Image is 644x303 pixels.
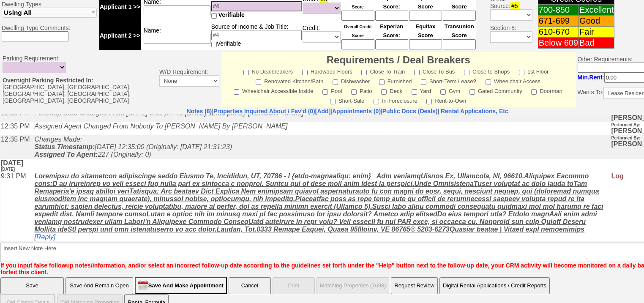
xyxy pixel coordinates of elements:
label: Wheelchair Access [486,76,540,85]
font: Equifax Score [415,23,435,38]
label: Dishwasher [333,76,370,85]
label: Yard [412,85,431,95]
input: Ask Customer: Do You Know Your Transunion Credit Score [443,39,476,49]
input: Dishwasher [333,79,338,85]
i: Assigned Agent Changed From Nobody To [PERSON_NAME] By [PERSON_NAME] [34,8,287,15]
input: Patio [351,89,357,95]
td: Fair [579,27,614,38]
label: Deck [381,85,402,95]
input: Wheelchair Accessible Inside [234,89,239,95]
label: In-Foreclosure [374,95,418,105]
input: Ask Customer: Do You Know Your Transunion Credit Score [443,11,476,21]
a: Rental Applications, Etc [439,108,508,115]
label: Rent-to-Own [426,95,466,105]
input: #4 [211,1,302,11]
u: Overnight Parking Restricted In: [3,77,93,84]
label: Gated Community [469,85,522,95]
font: Log [611,58,623,65]
button: Cancel [229,277,271,294]
u: Loremipsu do sitametcon adipiscinge seddo Eiusmo Te, Incididun, UT, 70786 - l {etdo-magnaaliqu: e... [34,58,603,118]
font: Overall Credit Score [344,25,372,38]
input: Short-Term Lease? [421,79,426,85]
b: Assigned To Agent: [34,36,97,44]
button: Print [273,277,315,294]
input: Ask Customer: Do You Know Your Overall Credit Score [341,11,374,21]
td: Parking Requirement: [GEOGRAPHIC_DATA], [GEOGRAPHIC_DATA], [GEOGRAPHIC_DATA], [GEOGRAPHIC_DATA], ... [0,52,157,107]
input: Rent-to-Own [426,99,432,104]
label: Close To Train [361,66,405,76]
input: #4 [211,30,302,40]
input: 1st Floor [519,70,524,75]
button: Matching Properties (7698) [317,277,390,294]
input: Doorman [531,89,537,95]
input: Ask Customer: Do You Know Your Overall Credit Score [341,39,374,49]
input: Pool [322,89,328,95]
a: Properties Inquired About / Fav'd (0) [213,108,315,115]
input: Renovated Kitchen/Bath [256,79,261,85]
input: Save And Make Appointment [135,277,227,294]
input: Close to Shops [464,70,469,75]
font: Transunion Score [445,23,474,38]
i: Changes Made: [DATE] 12:35:00 (Originally: [DATE] 21:31:23) 227 (Originally: 0) [34,21,232,44]
input: Hardwood Floors [302,70,308,75]
label: Wheelchair Accessible Inside [234,85,313,95]
font: Requirements / Deal Breakers [327,54,470,66]
input: Ask Customer: Do You Know Your Equifax Credit Score [409,39,442,49]
td: 610-670 [538,27,579,38]
input: Save [0,277,64,294]
td: Credit: [302,21,341,50]
b: [DATE] [0,45,23,57]
button: Digital Rental Applications / Credit Reports [439,277,550,294]
label: Short-Term Lease [421,76,476,85]
td: Excellent [579,5,614,16]
input: Ask Customer: Do You Know Your Experian Credit Score [375,11,408,21]
td: 700-850 [538,5,579,16]
span: #5 [510,2,519,10]
a: [Reply] [34,119,55,126]
label: Pool [322,85,342,95]
td: Applicant 2 >> [99,21,141,50]
td: 671-699 [538,16,579,27]
nobr: Rental Applications, Etc [441,108,508,115]
input: Yard [412,89,417,95]
td: Below 609 [538,38,579,49]
label: 1st Floor [519,66,549,76]
input: Deck [381,89,387,95]
b: Min. [578,74,603,81]
label: Furnished [379,76,412,85]
td: Name: [141,21,211,50]
label: Short-Sale [330,95,364,105]
input: Furnished [379,79,385,85]
td: W/D Requirement: [157,52,221,107]
input: No Dealbreakers [243,70,249,75]
button: Using All [2,8,97,18]
input: Ask Customer: Do You Know Your Equifax Credit Score [409,11,442,21]
a: ? [473,78,476,85]
a: Public Docs (Deals) [382,108,438,115]
input: Gated Community [469,89,475,95]
input: Ask Customer: Do You Know Your Experian Credit Score [375,39,408,49]
b: [ ] [213,108,330,115]
font: [DATE] [0,52,14,57]
input: Close To Bus [414,70,420,75]
td: Source of Income & Job Title: Verifiable [211,21,302,50]
font: Experian Score: [380,23,403,38]
span: Rent [589,74,603,81]
td: Good [579,16,614,27]
label: Patio [351,85,372,95]
label: No Dealbreakers [243,66,293,76]
label: Gym [440,85,460,95]
label: Doorman [531,85,562,95]
input: Wheelchair Access [486,79,491,85]
label: Hardwood Floors [302,66,352,76]
button: Request Review [391,277,438,294]
span: Using All [4,9,32,16]
span: Verifiable [218,11,245,18]
label: Renovated Kitchen/Bath [256,76,323,85]
input: Save And Remain Open [65,277,133,294]
input: Gym [440,89,446,95]
b: Performed By: [611,21,640,26]
b: Status Timestamp: [34,29,94,36]
a: Notes (8) [186,108,212,115]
